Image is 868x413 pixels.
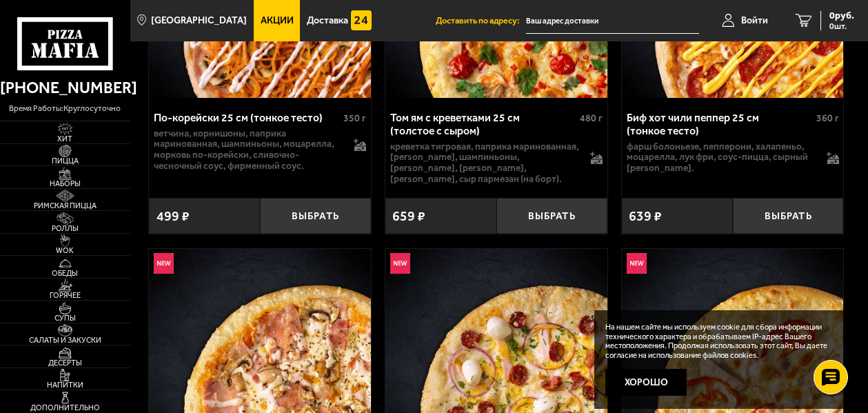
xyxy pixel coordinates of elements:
img: Новинка [627,253,647,274]
span: 0 шт. [829,22,854,30]
img: Новинка [390,253,411,274]
div: По-корейски 25 см (тонкое тесто) [154,112,340,125]
span: [GEOGRAPHIC_DATA] [151,16,247,26]
p: На нашем сайте мы используем cookie для сбора информации технического характера и обрабатываем IP... [605,323,835,360]
button: Выбрать [260,198,371,234]
span: Войти [741,16,768,26]
button: Хорошо [605,369,687,396]
span: 0 руб. [829,11,854,21]
span: Доставка [307,16,348,26]
span: 480 г [580,112,603,124]
span: Акции [261,16,294,26]
span: 659 ₽ [392,208,425,224]
p: ветчина, корнишоны, паприка маринованная, шампиньоны, моцарелла, морковь по-корейски, сливочно-че... [154,128,344,172]
input: Ваш адрес доставки [526,8,700,34]
button: Выбрать [496,198,607,234]
span: 360 г [816,112,839,124]
p: креветка тигровая, паприка маринованная, [PERSON_NAME], шампиньоны, [PERSON_NAME], [PERSON_NAME],... [390,141,581,185]
span: 350 г [343,112,366,124]
div: Том ям с креветками 25 см (толстое с сыром) [390,112,576,138]
button: Выбрать [733,198,844,234]
span: 639 ₽ [629,208,662,224]
span: Доставить по адресу: [436,17,526,26]
div: Биф хот чили пеппер 25 см (тонкое тесто) [627,112,813,138]
span: 499 ₽ [157,208,190,224]
img: 15daf4d41897b9f0e9f617042186c801.svg [351,10,372,31]
p: фарш болоньезе, пепперони, халапеньо, моцарелла, лук фри, соус-пицца, сырный [PERSON_NAME]. [627,141,817,174]
img: Новинка [154,253,174,274]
